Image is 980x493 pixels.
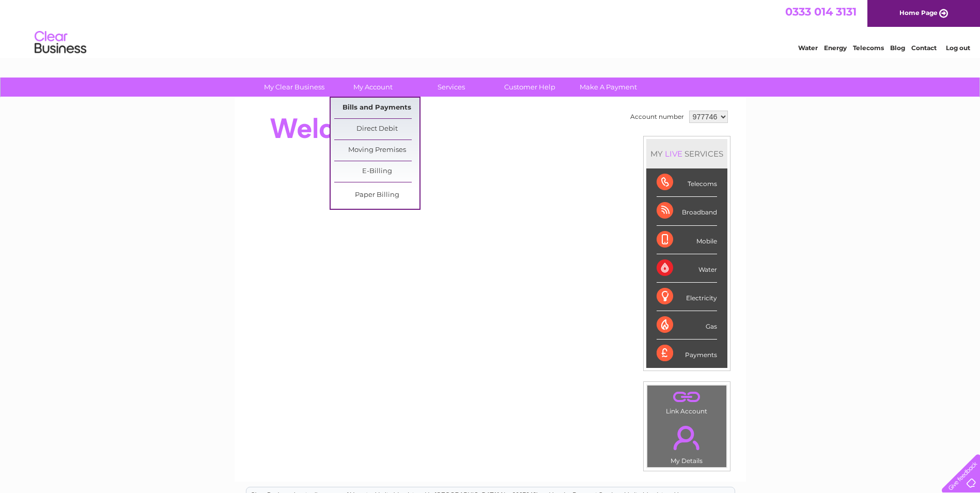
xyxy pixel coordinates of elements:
[646,139,727,168] div: MY SERVICES
[334,140,419,161] a: Moving Premises
[657,168,717,197] div: Telecoms
[911,44,937,52] a: Contact
[487,78,572,97] a: Customer Help
[657,283,717,311] div: Electricity
[890,44,905,52] a: Blog
[252,78,337,97] a: My Clear Business
[334,185,419,206] a: Paper Billing
[657,226,717,254] div: Mobile
[657,197,717,225] div: Broadband
[798,44,818,52] a: Water
[650,388,724,406] a: .
[330,78,415,97] a: My Account
[566,78,651,97] a: Make A Payment
[657,311,717,340] div: Gas
[657,254,717,283] div: Water
[409,78,494,97] a: Services
[628,108,687,126] td: Account number
[334,119,419,140] a: Direct Debit
[34,27,87,58] img: logo.png
[853,44,884,52] a: Telecoms
[663,149,685,159] div: LIVE
[334,161,419,182] a: E-Billing
[334,98,419,118] a: Bills and Payments
[657,340,717,367] div: Payments
[785,5,857,18] a: 0333 014 3131
[647,385,727,418] td: Link Account
[946,44,970,52] a: Log out
[650,420,724,456] a: .
[824,44,847,52] a: Energy
[647,417,727,468] td: My Details
[246,6,735,50] div: Clear Business is a trading name of Verastar Limited (registered in [GEOGRAPHIC_DATA] No. 3667643...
